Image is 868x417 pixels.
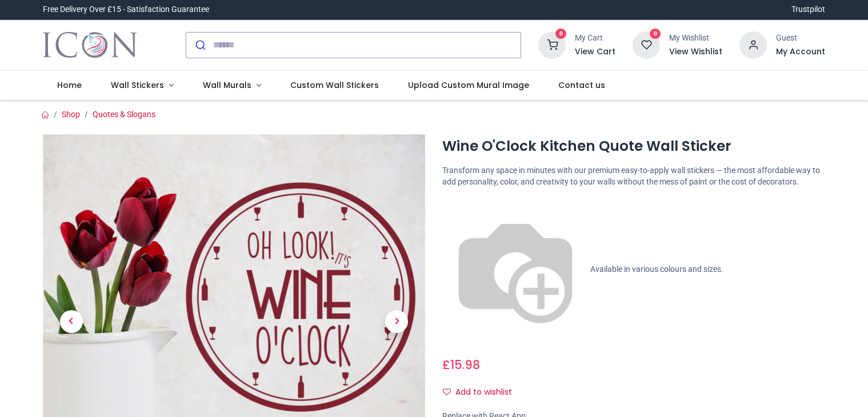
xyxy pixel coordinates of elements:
[57,79,82,91] span: Home
[575,33,615,44] div: My Cart
[590,264,723,274] span: Available in various colours and sizes.
[669,46,722,58] a: View Wishlist
[776,46,825,58] a: My Account
[538,39,566,49] a: 0
[189,71,276,101] a: Wall Murals
[558,79,605,91] span: Contact us
[442,137,825,156] h1: Wine O'Clock Kitchen Quote Wall Sticker
[575,46,615,58] a: View Cart
[555,29,566,39] sup: 0
[43,4,209,15] div: Free Delivery Over £15 - Satisfaction Guarantee
[43,29,137,61] img: Icon Wall Stickers
[450,356,480,373] span: 15.98
[408,79,529,91] span: Upload Custom Mural Image
[93,110,155,119] a: Quotes & Slogans
[443,388,451,396] i: Add to wishlist
[442,197,589,343] img: color-wheel.png
[442,383,522,402] button: Add to wishlistAdd to wishlist
[791,4,825,15] a: Trustpilot
[442,165,825,187] p: Transform any space in minutes with our premium easy-to-apply wall stickers — the most affordable...
[633,39,660,49] a: 0
[62,110,80,119] a: Shop
[290,79,379,91] span: Custom Wall Stickers
[385,310,408,333] span: Next
[43,29,137,61] a: Logo of Icon Wall Stickers
[60,310,83,333] span: Previous
[650,29,661,39] sup: 0
[97,71,189,101] a: Wall Stickers
[776,33,825,44] div: Guest
[442,356,480,373] span: £
[111,79,164,91] span: Wall Stickers
[186,33,213,58] button: Submit
[203,79,251,91] span: Wall Murals
[669,33,722,44] div: My Wishlist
